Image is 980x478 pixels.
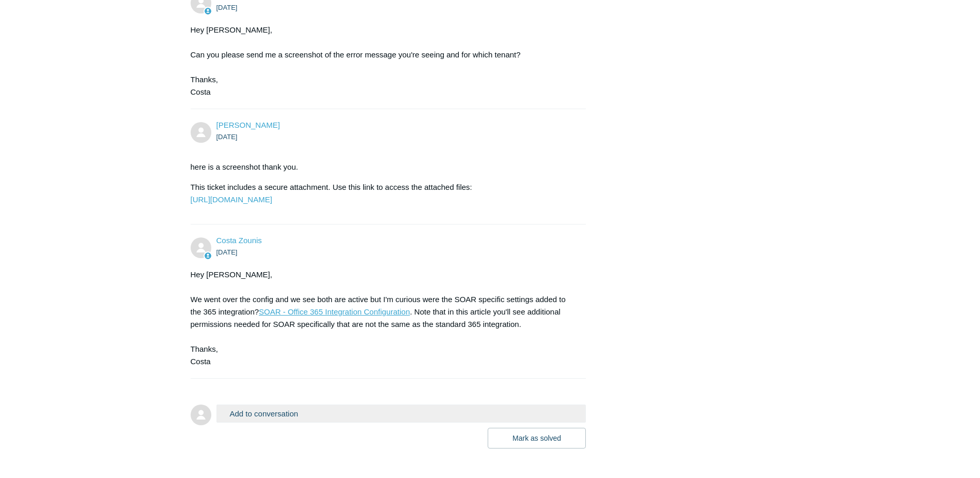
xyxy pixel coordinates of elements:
time: 09/19/2025, 08:31 [216,133,238,141]
button: Mark as solved [488,428,586,449]
div: Hey [PERSON_NAME], Can you please send me a screenshot of the error message you're seeing and for... [191,24,576,98]
span: Alic Russell [216,121,280,129]
a: [URL][DOMAIN_NAME] [191,195,272,204]
p: This ticket includes a secure attachment. Use this link to access the attached files: [191,181,576,206]
a: SOAR - Office 365 Integration Configuration [259,307,410,316]
a: Costa Zounis [216,236,262,245]
button: Add to conversation [216,405,586,423]
time: 09/18/2025, 10:08 [216,4,238,11]
time: 09/19/2025, 10:22 [216,248,238,256]
a: [PERSON_NAME] [216,121,280,129]
p: here is a screenshot thank you. [191,161,576,173]
div: Hey [PERSON_NAME], We went over the config and we see both are active but I'm curious were the SO... [191,268,576,368]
